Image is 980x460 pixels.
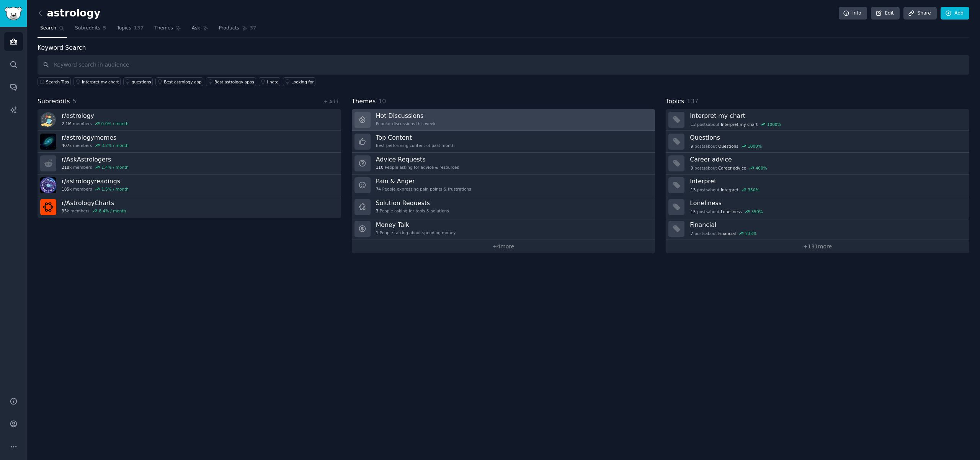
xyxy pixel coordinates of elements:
[38,196,341,218] a: r/AstrologyCharts35kmembers8.4% / month
[132,79,151,85] div: questions
[690,134,964,142] h3: Questions
[376,208,449,214] div: People asking for tools & solutions
[376,112,436,120] h3: Hot Discussions
[38,175,341,196] a: r/astrologyreadings185kmembers1.5% / month
[352,97,376,106] span: Themes
[38,109,341,131] a: r/astrology2.1Mmembers0.0% / month
[690,221,964,229] h3: Financial
[101,121,129,126] div: 0.0 % / month
[718,144,738,149] span: Questions
[99,208,126,214] div: 8.4 % / month
[666,97,684,106] span: Topics
[666,109,969,131] a: Interpret my chart13postsaboutInterpret my chart1000%
[352,218,655,240] a: Money Talk1People talking about spending money
[40,177,56,193] img: astrologyreadings
[691,122,696,127] span: 13
[62,155,129,163] h3: r/ AskAstrologers
[75,25,100,32] span: Subreddits
[666,196,969,218] a: Loneliness15postsaboutLoneliness350%
[38,131,341,153] a: r/astrologymemes407kmembers3.2% / month
[40,134,56,150] img: astrologymemes
[690,199,964,207] h3: Loneliness
[691,187,696,192] span: 13
[38,55,969,75] input: Keyword search in audience
[690,121,782,128] div: post s about
[691,231,693,236] span: 7
[62,177,129,185] h3: r/ astrologyreadings
[40,199,56,215] img: AstrologyCharts
[62,165,129,170] div: members
[352,196,655,218] a: Solution Requests3People asking for tools & solutions
[259,77,281,86] a: I hate
[72,22,109,38] a: Subreddits5
[73,98,77,105] span: 5
[40,25,56,32] span: Search
[721,187,738,192] span: Interpret
[690,230,757,237] div: post s about
[690,165,768,171] div: post s about
[103,25,106,32] span: 5
[117,25,131,32] span: Topics
[250,25,256,32] span: 37
[376,221,456,229] h3: Money Talk
[690,186,760,193] div: post s about
[690,112,964,120] h3: Interpret my chart
[690,177,964,185] h3: Interpret
[690,208,763,215] div: post s about
[376,186,471,192] div: People expressing pain points & frustrations
[62,186,129,192] div: members
[62,143,129,148] div: members
[376,165,384,170] span: 110
[748,187,759,192] div: 350 %
[839,7,867,20] a: Info
[756,165,767,171] div: 400 %
[291,79,314,85] div: Looking for
[751,209,763,214] div: 350 %
[666,218,969,240] a: Financial7postsaboutFinancial233%
[690,143,762,150] div: post s about
[376,143,455,148] div: Best-performing content of past month
[376,165,459,170] div: People asking for advice & resources
[62,143,72,148] span: 407k
[206,77,256,86] a: Best astrology apps
[155,77,203,86] a: Best astrology app
[189,22,211,38] a: Ask
[352,175,655,196] a: Pain & Anger74People expressing pain points & frustrations
[62,199,126,207] h3: r/ AstrologyCharts
[62,121,129,126] div: members
[40,112,56,128] img: astrology
[691,144,693,149] span: 9
[666,240,969,253] a: +131more
[62,208,126,214] div: members
[152,22,184,38] a: Themes
[767,122,781,127] div: 1000 %
[378,98,386,105] span: 10
[219,25,239,32] span: Products
[38,7,100,20] h2: astrology
[62,208,69,214] span: 35k
[5,7,22,20] img: GummySearch logo
[73,77,121,86] a: interpret my chart
[941,7,969,20] a: Add
[352,131,655,153] a: Top ContentBest-performing content of past month
[101,186,129,192] div: 1.5 % / month
[101,143,129,148] div: 3.2 % / month
[871,7,900,20] a: Edit
[38,153,341,175] a: r/AskAstrologers218kmembers1.4% / month
[376,134,455,142] h3: Top Content
[691,165,693,171] span: 9
[324,99,338,104] a: + Add
[216,22,259,38] a: Products37
[352,240,655,253] a: +4more
[62,112,129,120] h3: r/ astrology
[691,209,696,214] span: 15
[666,153,969,175] a: Career advice9postsaboutCareer advice400%
[38,22,67,38] a: Search
[267,79,279,85] div: I hate
[376,155,459,163] h3: Advice Requests
[38,44,86,51] label: Keyword Search
[376,230,456,235] div: People talking about spending money
[101,165,129,170] div: 1.4 % / month
[690,155,964,163] h3: Career advice
[38,77,71,86] button: Search Tips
